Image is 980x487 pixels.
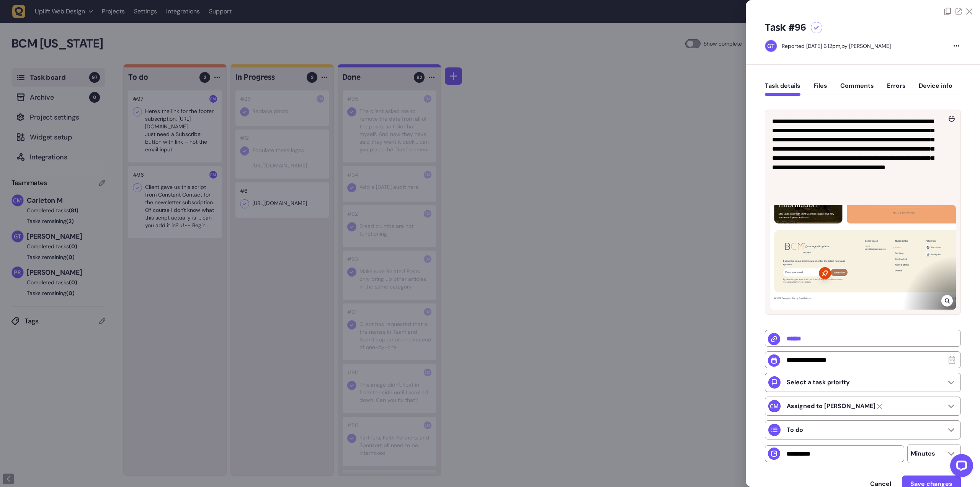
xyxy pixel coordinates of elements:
[887,82,906,96] button: Errors
[787,426,803,434] p: To do
[840,82,874,96] button: Comments
[765,82,800,96] button: Task details
[765,21,806,34] h5: Task #96
[787,402,875,410] strong: Carleton M
[944,451,976,483] iframe: LiveChat chat widget
[787,379,850,386] p: Select a task priority
[813,82,827,96] button: Files
[911,450,935,457] p: Minutes
[919,82,952,96] button: Device info
[765,40,777,52] img: Graham Thompson
[782,43,841,49] div: Reported [DATE] 6.12pm,
[782,42,891,50] div: by [PERSON_NAME]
